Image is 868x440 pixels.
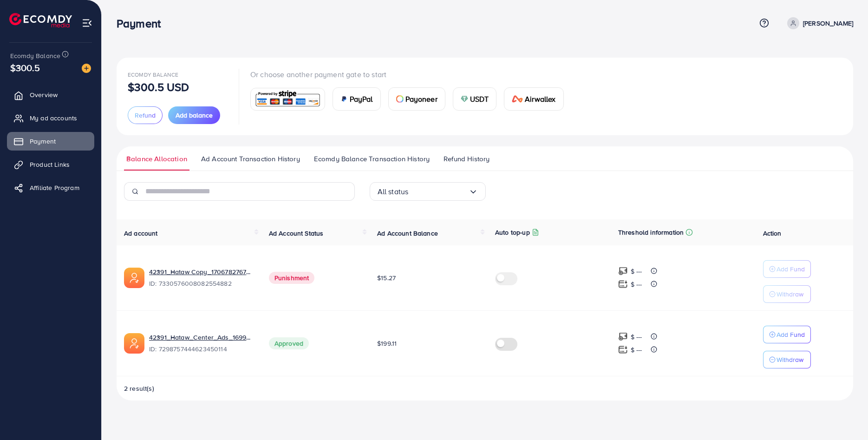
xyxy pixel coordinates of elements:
input: Search for option [408,184,468,199]
img: card [396,95,404,103]
a: Affiliate Program [7,178,94,197]
a: Overview [7,85,94,104]
span: My ad accounts [30,113,77,123]
a: cardPayPal [333,87,381,111]
span: Add balance [176,111,213,120]
img: card [461,95,468,103]
span: Ecomdy Balance [128,71,178,79]
span: 2 result(s) [124,384,154,393]
p: $ --- [631,344,642,355]
span: Action [763,229,782,238]
span: Airwallex [525,93,555,105]
img: top-up amount [618,332,628,341]
span: Ad Account Transaction History [201,154,300,164]
span: Overview [30,90,58,99]
img: top-up amount [618,279,628,289]
p: $300.5 USD [128,81,189,92]
img: ic-ads-acc.e4c84228.svg [124,268,144,288]
p: Withdraw [777,354,803,365]
span: Ad Account Status [269,229,324,238]
span: Product Links [30,160,70,169]
span: Ecomdy Balance Transaction History [314,154,430,164]
p: Or choose another payment gate to start [250,69,571,80]
button: Add Fund [763,260,811,278]
img: top-up amount [618,266,628,276]
iframe: Chat [829,398,861,433]
button: Withdraw [763,285,811,303]
img: menu [82,18,92,28]
a: card [250,88,325,111]
span: Affiliate Program [30,183,79,192]
p: [PERSON_NAME] [803,18,853,29]
span: Payoneer [405,93,437,105]
span: Balance Allocation [126,154,187,164]
p: Auto top-up [495,227,530,238]
button: Withdraw [763,351,811,368]
a: My ad accounts [7,109,94,127]
a: 42391_Hataw Copy_1706782767011 [149,267,254,276]
a: cardPayoneer [388,87,445,111]
span: ID: 7330576008082554882 [149,279,254,288]
span: Ad Account Balance [377,229,438,238]
span: $15.27 [377,273,396,282]
img: logo [9,13,72,27]
img: card [254,89,322,109]
a: Payment [7,132,94,151]
span: PayPal [350,93,373,105]
span: $199.11 [377,339,397,348]
span: USDT [470,93,489,105]
button: Refund [128,106,163,124]
p: $ --- [631,266,642,277]
h3: Payment [117,17,168,30]
span: Punishment [269,272,315,284]
span: Ecomdy Balance [10,51,60,60]
a: Product Links [7,155,94,174]
a: cardUSDT [453,87,497,111]
div: <span class='underline'>42391_Hataw_Center_Ads_1699374430760</span></br>7298757444623450114 [149,333,254,354]
span: ID: 7298757444623450114 [149,344,254,354]
button: Add Fund [763,326,811,343]
p: Threshold information [618,227,684,238]
img: image [82,64,91,73]
img: card [512,95,523,103]
span: Refund [135,111,156,120]
p: Add Fund [777,329,805,340]
p: $ --- [631,331,642,342]
span: Ad account [124,229,158,238]
p: $ --- [631,279,642,290]
p: Add Fund [777,263,805,275]
span: All status [378,184,409,199]
img: top-up amount [618,345,628,355]
img: card [340,95,348,103]
span: Approved [269,337,309,349]
span: $300.5 [10,61,40,74]
span: Refund History [444,154,489,164]
div: <span class='underline'>42391_Hataw Copy_1706782767011</span></br>7330576008082554882 [149,267,254,289]
div: Search for option [370,182,486,201]
a: cardAirwallex [504,87,563,111]
button: Add balance [168,106,220,124]
p: Withdraw [777,289,803,300]
img: ic-ads-acc.e4c84228.svg [124,333,144,354]
a: [PERSON_NAME] [783,17,853,29]
span: Payment [30,137,56,146]
a: 42391_Hataw_Center_Ads_1699374430760 [149,333,254,342]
